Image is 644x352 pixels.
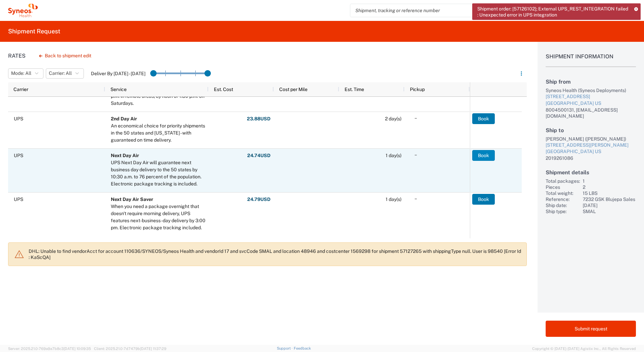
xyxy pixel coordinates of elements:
div: 15 LBS [583,190,636,196]
button: 24.79USD [247,194,271,205]
span: UPS [14,116,23,121]
span: Copyright © [DATE]-[DATE] Agistix Inc., All Rights Reserved [532,346,636,352]
span: Shipment order: [57126102]; External UPS_REST_INTEGRATION failed : Unexpected error in UPS integr... [477,6,630,18]
span: Cost per Mile [279,87,308,92]
span: 24.74 USD [247,152,270,159]
input: Shipment, tracking or reference number [350,4,525,17]
div: UPS Next Day Air will guarantee next business day delivery to the 50 states by 10:30 a.m. to 76 p... [111,159,205,187]
div: Total weight: [546,190,580,196]
div: 2019261086 [546,155,636,161]
h1: Shipment Information [546,53,636,67]
a: [STREET_ADDRESS][PERSON_NAME][GEOGRAPHIC_DATA] US [546,142,636,155]
div: Total packages: [546,178,580,184]
button: Submit request [546,321,636,337]
h2: Ship from [546,79,636,85]
div: Next Day Air [111,152,205,159]
h2: Shipment details [546,169,636,176]
div: Pieces [546,184,580,190]
span: Client: 2025.21.0-7d7479b [94,347,166,351]
button: Back to shipment edit [34,50,97,62]
span: 2 day(s) [385,116,401,121]
span: Carrier: All [49,70,72,77]
span: Server: 2025.21.0-769a9a7b8c3 [8,347,91,351]
span: Service [110,87,127,92]
button: 24.74USD [247,150,271,161]
div: 2 [583,184,636,190]
label: Deliver By [DATE] - [DATE] [91,70,146,77]
a: [STREET_ADDRESS][GEOGRAPHIC_DATA] US [546,93,636,107]
span: [DATE] 11:37:29 [140,347,166,351]
span: 1 day(s) [386,197,401,202]
span: Est. Cost [214,87,233,92]
div: [PERSON_NAME] ([PERSON_NAME]) [546,136,636,142]
span: [DATE] 10:09:35 [64,347,91,351]
button: Book [472,150,495,161]
button: 23.88USD [247,113,271,124]
button: Carrier: All [46,68,84,79]
span: 1 day(s) [386,153,401,158]
div: Next Day Air Saver [111,196,205,203]
div: An economical choice for priority shipments in the 50 states and Puerto Rico - with guaranteed on... [111,122,205,144]
div: Ship type: [546,208,580,214]
button: Book [472,194,495,205]
p: DHL: Unable to find vendorAcct for account 110636/SYNEOS/Syneos Health and vendorId 17 and svcCod... [29,248,521,260]
a: Support [277,346,294,350]
div: [STREET_ADDRESS] [546,93,636,100]
span: UPS [14,153,23,158]
div: [STREET_ADDRESS][PERSON_NAME] [546,142,636,149]
div: [DATE] [583,202,636,208]
h1: Rates [8,53,26,59]
div: 2nd Day Air [111,115,205,122]
div: Syneos Health (Syneos Deployments) [546,87,636,93]
div: [GEOGRAPHIC_DATA] US [546,148,636,155]
div: SMAL [583,208,636,214]
h2: Shipment Request [8,27,60,35]
div: 8004500131, [EMAIL_ADDRESS][DOMAIN_NAME] [546,107,636,119]
span: 24.79 USD [247,196,270,203]
span: Est. Time [345,87,364,92]
span: Mode: All [11,70,31,77]
div: [GEOGRAPHIC_DATA] US [546,100,636,107]
span: Pickup [410,87,425,92]
span: Carrier [13,87,28,92]
h2: Ship to [546,127,636,134]
span: UPS [14,197,23,202]
div: Reference: [546,196,580,202]
div: 1 [583,178,636,184]
a: Feedback [294,346,311,350]
div: Ship date: [546,202,580,208]
span: 23.88 USD [247,116,270,122]
button: Book [472,113,495,124]
div: 7232 GSK Blujepa Sales [583,196,636,202]
div: When you need a package overnight that doesn't require morning delivery, UPS features next-busine... [111,203,205,231]
button: Mode: All [8,68,43,79]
